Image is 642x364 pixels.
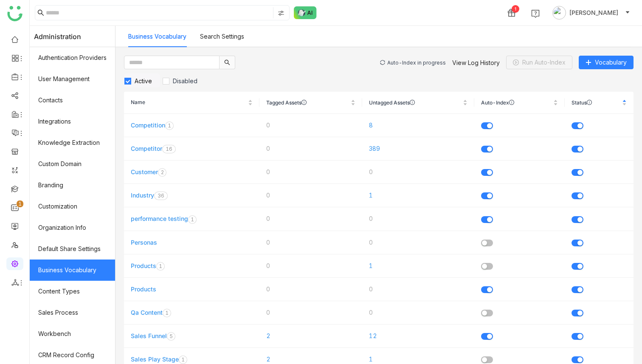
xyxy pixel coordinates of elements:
[131,215,188,222] a: performance testing
[531,9,540,18] img: help.svg
[131,262,156,269] a: Products
[579,56,634,69] button: Vocabulary
[34,26,81,47] span: Administration
[551,6,632,20] button: [PERSON_NAME]
[362,137,474,161] td: 389
[362,254,474,278] td: 1
[512,5,519,13] div: 1
[30,323,115,344] a: Workbench
[158,168,166,177] nz-badge-sup: 2
[30,302,115,323] a: Sales Process
[30,260,115,281] a: Business Vocabulary
[481,100,552,105] span: Auto-Index
[131,77,155,85] span: Active
[259,114,362,137] td: 0
[294,6,317,19] img: ask-buddy-normal.svg
[387,59,446,66] div: Auto-Index in progress
[259,161,362,184] td: 0
[362,161,474,184] td: 0
[362,278,474,301] td: 0
[169,77,201,85] span: Disabled
[30,153,115,175] a: Custom Domain
[181,356,185,364] p: 1
[131,168,158,175] a: Customer
[259,231,362,254] td: 0
[188,215,197,224] nz-badge-sup: 1
[166,145,169,153] p: 1
[131,239,157,246] a: Personas
[278,10,284,17] img: search-type.svg
[30,47,115,68] a: Authentication Providers
[131,309,163,316] a: Qa Content
[159,262,162,271] p: 1
[169,332,173,341] p: 5
[165,309,169,317] p: 1
[30,175,115,196] a: Branding
[30,90,115,111] a: Contacts
[154,192,168,200] nz-badge-sup: 36
[131,285,156,293] a: Products
[163,309,171,317] nz-badge-sup: 1
[131,332,167,339] a: Sales Funnel
[259,207,362,231] td: 0
[161,192,164,200] p: 6
[191,215,194,224] p: 1
[369,100,461,105] span: Untagged Assets
[131,192,154,199] a: Industry
[17,200,23,207] nz-badge-sup: 1
[259,324,362,348] td: 2
[30,196,115,217] a: Customization
[569,8,618,17] span: [PERSON_NAME]
[128,33,186,40] a: Business Vocabulary
[506,56,572,69] button: Run Auto-Index
[30,238,115,260] a: Default Share Settings
[30,217,115,238] a: Organization Info
[362,184,474,207] td: 1
[452,59,500,66] a: View Log History
[167,332,175,341] nz-badge-sup: 5
[158,192,161,200] p: 3
[572,100,620,105] span: Status
[362,207,474,231] td: 0
[156,262,165,271] nz-badge-sup: 1
[165,121,174,130] nz-badge-sup: 1
[30,281,115,302] a: Content Types
[266,100,349,105] span: Tagged Assets
[30,132,115,153] a: Knowledge Extraction
[131,145,162,152] a: Competitor
[168,121,171,130] p: 1
[259,254,362,278] td: 0
[362,324,474,348] td: 12
[169,145,172,153] p: 6
[179,356,187,364] nz-badge-sup: 1
[18,200,22,208] p: 1
[259,184,362,207] td: 0
[362,301,474,324] td: 0
[131,356,179,363] a: Sales Play Stage
[552,6,566,20] img: avatar
[595,58,627,67] span: Vocabulary
[259,301,362,324] td: 0
[7,6,23,21] img: logo
[362,114,474,137] td: 8
[131,121,165,129] a: Competition
[30,111,115,132] a: Integrations
[259,278,362,301] td: 0
[162,145,176,153] nz-badge-sup: 16
[362,231,474,254] td: 0
[200,33,244,40] a: Search Settings
[259,137,362,161] td: 0
[30,68,115,90] a: User Management
[160,168,164,177] p: 2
